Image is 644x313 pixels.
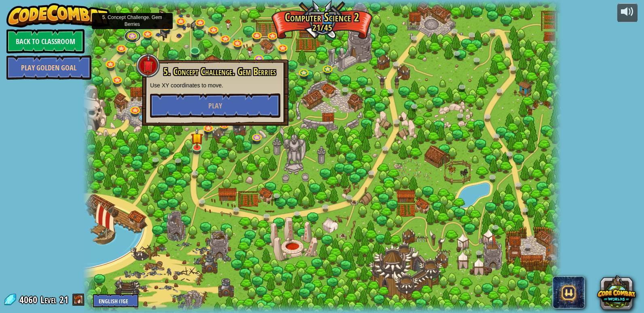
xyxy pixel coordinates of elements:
[6,29,85,53] a: Back to Classroom
[6,3,110,27] img: CodeCombat - Learn how to code by playing a game
[163,65,276,78] span: 5. Concept Challenge. Gem Berries
[19,293,40,306] span: 4060
[150,93,280,118] button: Play
[191,127,203,148] img: level-banner-started.png
[59,293,68,306] span: 21
[208,101,222,111] span: Play
[617,3,638,22] button: Adjust volume
[6,55,91,80] a: Play Golden Goal
[150,81,280,89] p: Use XY coordinates to move.
[40,293,57,307] span: Level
